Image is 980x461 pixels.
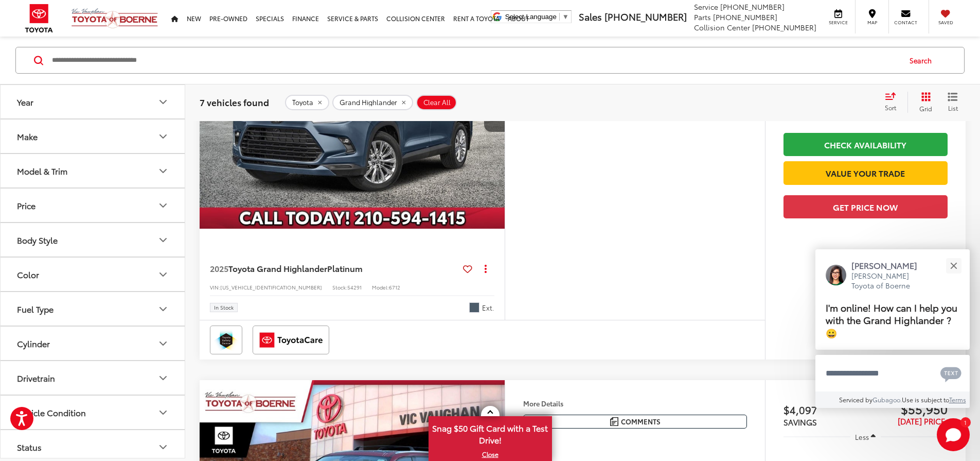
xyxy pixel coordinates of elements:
div: Vehicle Condition [17,407,86,417]
button: Fuel TypeFuel Type [1,292,186,326]
span: In Stock [214,305,234,310]
span: SAVINGS [783,416,817,428]
button: Search [900,47,947,73]
span: Saved [934,19,957,26]
button: Get Price Now [783,195,948,218]
button: Toggle Chat Window [937,418,970,451]
div: Make [157,130,169,143]
span: ▼ [562,13,569,21]
span: 7 vehicles found [200,95,269,108]
span: 1 [964,420,967,424]
div: Model & Trim [17,166,67,176]
div: Drivetrain [17,373,55,383]
span: Sales [579,10,602,23]
span: Comments [621,417,661,426]
textarea: Type your message [815,355,970,392]
p: [PERSON_NAME] [851,260,928,271]
span: [PHONE_NUMBER] [752,22,816,32]
span: Collision Center [694,22,750,32]
button: List View [940,92,966,112]
div: Drivetrain [157,372,169,384]
span: Clear All [423,98,451,106]
button: Actions [476,260,494,278]
h4: More Details [523,400,747,407]
svg: Text [940,366,961,382]
span: Service [827,19,850,26]
span: Less [855,432,869,441]
span: Service [694,2,718,12]
span: [PHONE_NUMBER] [713,12,777,22]
div: Color [17,269,39,279]
button: Chat with SMS [937,362,965,385]
img: ToyotaCare Vic Vaughan Toyota of Boerne Boerne TX [255,328,327,352]
span: Use is subject to [902,395,949,404]
button: Vehicle ConditionVehicle Condition [1,396,186,429]
svg: Start Chat [937,418,970,451]
span: $4,097 [783,402,866,417]
span: ​ [559,13,560,21]
button: CylinderCylinder [1,327,186,360]
a: Gubagoo. [872,395,902,404]
span: Map [861,19,883,26]
span: Snag $50 Gift Card with a Test Drive! [430,417,551,449]
span: dropdown dots [485,264,487,272]
button: PricePrice [1,189,186,222]
a: Check Availability [783,133,948,156]
div: Year [157,96,169,108]
button: remove Grand%20Highlander [332,94,413,110]
a: 2025Toyota Grand HighlanderPlatinum [210,263,459,274]
span: 54291 [347,283,362,291]
span: Cloud [469,302,479,313]
button: Comments [523,415,747,429]
span: Stock: [332,283,347,291]
button: Body StyleBody Style [1,223,186,257]
button: DrivetrainDrivetrain [1,361,186,395]
div: Price [157,199,169,212]
span: List [948,103,958,112]
button: Model & TrimModel & Trim [1,154,186,187]
span: 2025 [210,262,228,274]
div: Make [17,131,38,141]
div: Status [157,441,169,453]
div: Fuel Type [17,304,54,314]
button: YearYear [1,85,186,118]
span: [US_VEHICLE_IDENTIFICATION_NUMBER] [220,283,322,291]
span: Parts [694,12,711,22]
img: Toyota Safety Sense Vic Vaughan Toyota of Boerne Boerne TX [212,328,240,352]
span: Toyota Grand Highlander [228,262,327,274]
span: Contact [894,19,917,26]
img: Vic Vaughan Toyota of Boerne [71,8,158,29]
div: Fuel Type [157,303,169,315]
span: Serviced by [839,395,872,404]
button: Clear All [416,94,457,110]
p: [PERSON_NAME] Toyota of Boerne [851,271,928,291]
img: Comments [610,417,618,426]
div: Cylinder [157,337,169,350]
span: Toyota [292,98,313,106]
div: Color [157,268,169,281]
span: Grand Highlander [340,98,397,106]
div: Body Style [17,235,58,245]
a: Select Language​ [505,13,569,21]
button: MakeMake [1,119,186,153]
span: Grid [919,104,932,112]
div: Year [17,97,33,107]
div: Status [17,442,42,452]
span: [PHONE_NUMBER] [720,2,785,12]
span: VIN: [210,283,220,291]
span: Model: [372,283,389,291]
a: Terms [949,395,966,404]
div: Cylinder [17,338,50,348]
span: Sort [885,103,896,112]
div: Vehicle Condition [157,406,169,419]
button: Select sort value [880,92,907,112]
span: [DATE] Price: [898,415,948,426]
input: Search by Make, Model, or Keyword [51,48,900,73]
button: Less [850,428,881,446]
div: Close[PERSON_NAME][PERSON_NAME] Toyota of BoerneI'm online! How can I help you with the Grand Hig... [815,249,970,408]
button: remove Toyota [285,94,329,110]
span: 6712 [389,283,400,291]
button: Close [942,254,965,277]
div: Body Style [157,234,169,246]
